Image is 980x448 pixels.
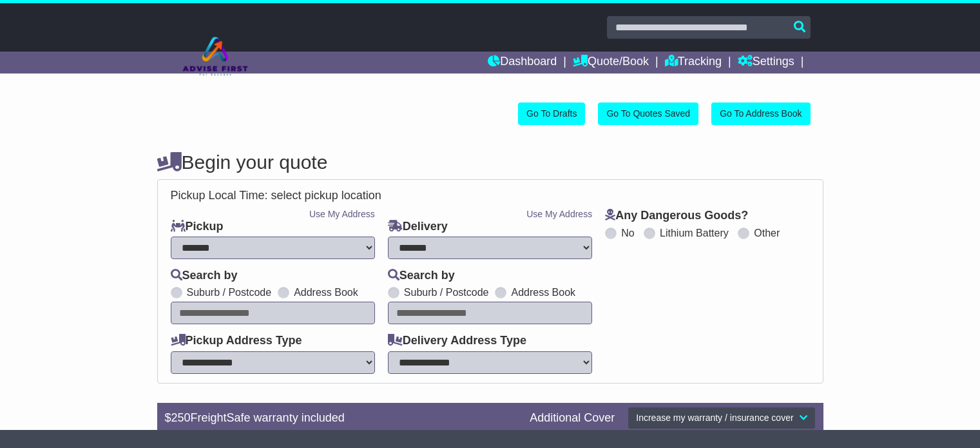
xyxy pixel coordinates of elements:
[523,411,621,425] div: Additional Cover
[573,52,649,73] a: Quote/Book
[294,286,358,298] label: Address Book
[171,411,191,424] span: 250
[511,286,575,298] label: Address Book
[526,209,592,219] a: Use My Address
[754,227,780,239] label: Other
[171,334,302,348] label: Pickup Address Type
[159,411,524,425] div: $ FreightSafe warranty included
[164,189,816,203] div: Pickup Local Time:
[309,209,375,219] a: Use My Address
[187,286,272,298] label: Suburb / Postcode
[628,407,815,429] button: Increase my warranty / insurance cover
[171,220,224,234] label: Pickup
[271,189,381,202] span: select pickup location
[171,269,238,283] label: Search by
[605,209,748,223] label: Any Dangerous Goods?
[404,286,489,298] label: Suburb / Postcode
[518,102,585,125] a: Go To Drafts
[636,413,793,423] span: Increase my warranty / insurance cover
[665,52,722,73] a: Tracking
[711,102,810,125] a: Go To Address Book
[738,52,794,73] a: Settings
[157,151,823,173] h4: Begin your quote
[660,227,729,239] label: Lithium Battery
[388,269,455,283] label: Search by
[388,220,448,234] label: Delivery
[388,334,526,348] label: Delivery Address Type
[621,227,634,239] label: No
[598,102,698,125] a: Go To Quotes Saved
[488,52,557,73] a: Dashboard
